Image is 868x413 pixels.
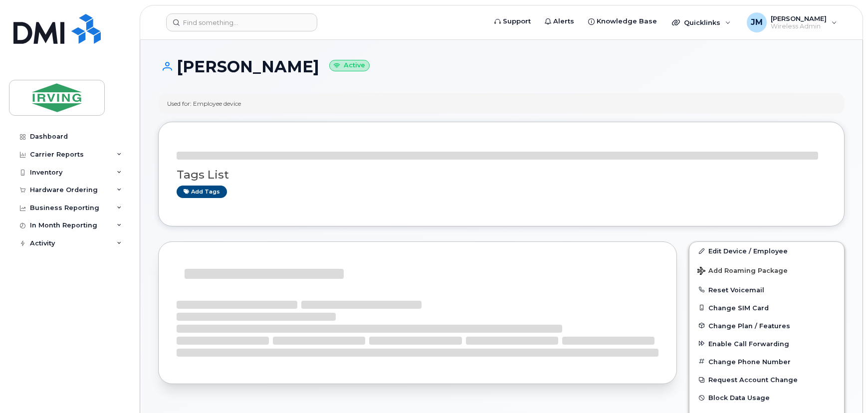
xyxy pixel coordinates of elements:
span: Change Plan / Features [708,322,790,329]
h3: Tags List [177,169,826,181]
button: Change Phone Number [689,353,844,371]
button: Change Plan / Features [689,317,844,335]
button: Change SIM Card [689,299,844,317]
button: Block Data Usage [689,389,844,407]
span: Add Roaming Package [697,267,788,276]
a: Edit Device / Employee [689,242,844,260]
small: Active [329,60,370,71]
button: Reset Voicemail [689,281,844,299]
div: Used for: Employee device [167,99,241,108]
h1: [PERSON_NAME] [158,58,845,75]
button: Request Account Change [689,371,844,389]
span: Enable Call Forwarding [708,340,789,347]
button: Enable Call Forwarding [689,335,844,353]
button: Add Roaming Package [689,260,844,280]
a: Add tags [177,186,227,198]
